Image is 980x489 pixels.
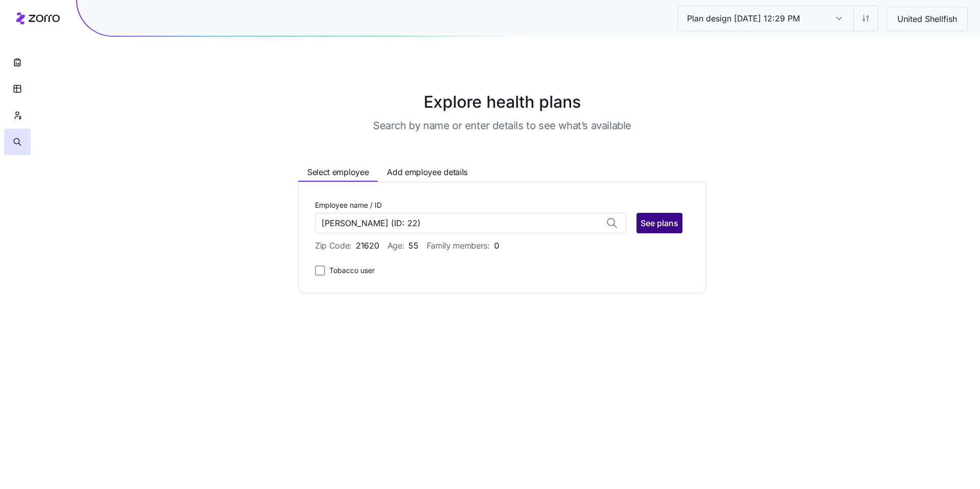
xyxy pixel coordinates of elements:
span: Family members: [427,239,499,252]
button: See plans [636,213,682,233]
label: Tobacco user [325,264,375,277]
span: Age: [387,239,419,252]
h3: Search by name or enter details to see what’s available [373,118,631,133]
span: 0 [494,239,499,252]
span: 21620 [356,239,379,252]
span: 55 [408,239,418,252]
button: Settings [853,6,878,31]
h1: Explore health plans [249,90,755,114]
span: See plans [641,217,678,229]
span: United Shellfish [889,13,965,26]
input: Search by employee name / ID [315,213,626,233]
span: Select employee [307,166,369,179]
label: Employee name / ID [315,200,382,211]
span: Add employee details [387,166,468,179]
span: Zip Code: [315,239,379,252]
